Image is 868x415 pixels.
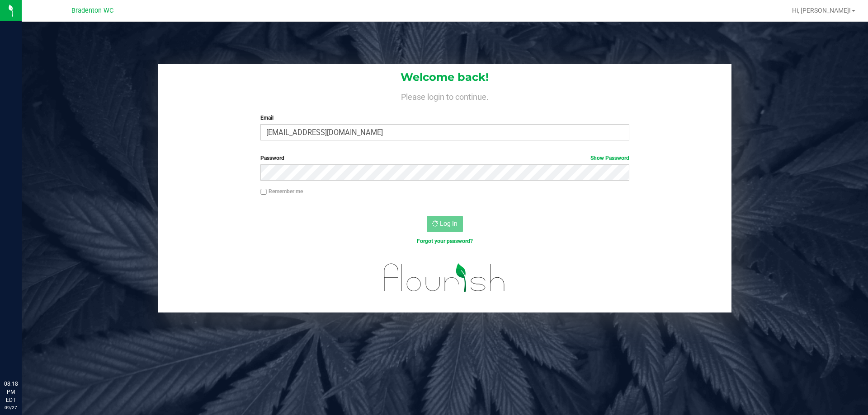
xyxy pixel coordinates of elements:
[158,71,731,83] h1: Welcome back!
[260,187,303,196] label: Remember me
[373,255,516,301] img: flourish_logo.svg
[417,238,473,244] a: Forgot your password?
[260,114,629,122] label: Email
[158,90,731,101] h4: Please login to continue.
[71,7,113,14] span: Bradenton WC
[590,155,629,161] a: Show Password
[260,155,284,161] span: Password
[260,189,267,195] input: Remember me
[440,220,458,227] span: Log In
[427,216,463,232] button: Log In
[792,7,851,14] span: Hi, [PERSON_NAME]!
[4,404,18,411] p: 09/27
[4,380,18,404] p: 08:18 PM EDT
